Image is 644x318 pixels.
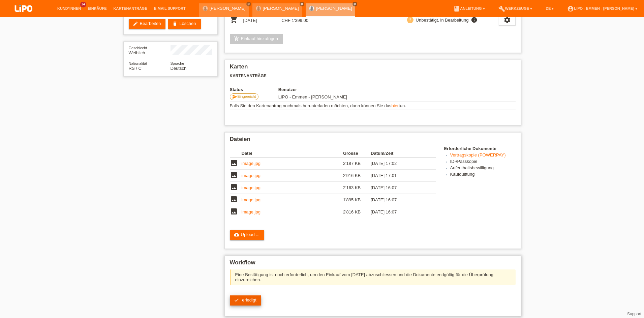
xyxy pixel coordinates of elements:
[281,13,320,27] td: CHF 1'399.00
[300,2,304,6] a: close
[371,194,426,206] td: [DATE] 16:07
[129,66,142,71] span: Serbien / C / 30.06.2006
[414,17,469,24] div: Unbestätigt, in Bearbeitung
[168,19,201,29] a: deleteLöschen
[230,159,238,167] i: image
[450,159,516,165] li: ID-/Passkopie
[151,6,189,10] a: E-Mail Support
[172,21,178,26] i: delete
[242,197,260,202] a: image.jpg
[408,17,412,22] i: priority_high
[171,61,184,65] span: Sprache
[129,46,147,50] span: Geschlecht
[129,61,147,65] span: Nationalität
[230,183,238,191] i: image
[444,146,516,151] h4: Erforderliche Dokumente
[371,170,426,182] td: [DATE] 17:01
[343,182,371,194] td: 2'163 KB
[300,2,304,6] i: close
[627,312,641,316] a: Support
[247,2,250,6] i: close
[246,2,251,6] a: close
[371,157,426,170] td: [DATE] 17:02
[450,6,488,10] a: bookAnleitung ▾
[470,17,478,23] i: info
[242,185,260,190] a: image.jpg
[129,45,171,55] div: Weiblich
[343,194,371,206] td: 1'895 KB
[230,102,516,110] td: Falls Sie den Kartenantrag nochmals herunterladen möchten, dann können Sie das tun.
[234,36,239,41] i: add_shopping_cart
[316,6,352,11] a: [PERSON_NAME]
[495,6,536,10] a: buildWerkzeuge ▾
[110,6,151,10] a: Kartenanträge
[230,295,261,306] a: check erledigt
[234,232,239,237] i: cloud_upload
[242,209,260,214] a: image.jpg
[230,207,238,215] i: image
[230,87,278,92] th: Status
[343,157,371,170] td: 2'187 KB
[498,5,505,12] i: build
[230,259,516,269] h2: Workflow
[230,136,516,146] h2: Dateien
[371,149,426,157] th: Datum/Zeit
[263,6,299,11] a: [PERSON_NAME]
[542,6,557,10] a: DE ▾
[129,19,166,29] a: editBearbeiten
[567,5,574,12] i: account_circle
[243,13,282,27] td: [DATE]
[133,21,138,26] i: edit
[238,94,256,98] span: Eingereicht
[230,230,265,240] a: cloud_uploadUpload ...
[230,16,238,24] i: POSP00028513
[242,161,260,166] a: image.jpg
[450,152,506,157] a: Vertragskopie (POWERPAY)
[242,149,343,157] th: Datei
[171,66,187,71] span: Deutsch
[84,6,110,10] a: Einkäufe
[353,2,357,6] i: close
[54,6,84,10] a: Kund*innen
[352,2,357,6] a: close
[230,63,516,74] h2: Karten
[450,165,516,172] li: Aufenthaltsbewilligung
[242,297,256,302] span: erledigt
[7,14,40,19] a: LIPO pay
[343,149,371,157] th: Grösse
[278,94,347,99] span: 09.10.2025
[230,171,238,179] i: image
[564,6,641,10] a: account_circleLIPO - Emmen - [PERSON_NAME] ▾
[371,182,426,194] td: [DATE] 16:07
[230,34,283,44] a: add_shopping_cartEinkauf hinzufügen
[232,94,238,99] i: send
[278,87,393,92] th: Benutzer
[450,172,516,178] li: Kaufquittung
[230,74,516,79] h3: Kartenanträge
[343,206,371,218] td: 2'816 KB
[343,170,371,182] td: 2'916 KB
[371,206,426,218] td: [DATE] 16:07
[210,6,246,11] a: [PERSON_NAME]
[503,16,511,24] i: settings
[391,103,399,108] a: hier
[453,5,460,12] i: book
[234,297,239,303] i: check
[230,195,238,203] i: image
[80,2,86,7] span: 14
[230,269,516,285] div: Eine Bestätigung ist noch erforderlich, um den Einkauf vom [DATE] abzuschliessen und die Dokument...
[242,173,260,178] a: image.jpg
